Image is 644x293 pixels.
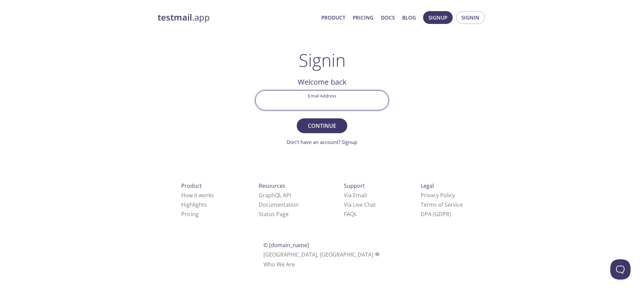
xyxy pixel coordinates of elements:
[423,11,453,24] button: Signup
[421,210,451,218] a: DPA (GDPR)
[259,201,299,208] a: Documentation
[259,182,285,189] span: Resources
[421,182,434,189] span: Legal
[181,192,214,199] a: How it works
[344,201,376,208] a: Via Live Chat
[344,182,365,189] span: Support
[255,76,389,88] h2: Welcome back
[297,118,347,133] button: Continue
[381,13,395,22] a: Docs
[428,13,447,22] span: Signup
[461,13,479,22] span: Signin
[181,210,199,218] a: Pricing
[181,201,207,208] a: Highlights
[181,182,202,189] span: Product
[353,13,374,22] a: Pricing
[610,259,631,280] iframe: Help Scout Beacon - Open
[402,13,416,22] a: Blog
[304,121,340,130] span: Continue
[299,50,346,70] h1: Signin
[344,210,357,218] a: FAQ
[259,210,289,218] a: Status Page
[259,192,291,199] a: GraphQL API
[354,210,357,218] span: s
[263,241,309,249] span: © [DOMAIN_NAME]
[344,192,367,199] a: Via Email
[421,192,455,199] a: Privacy Policy
[158,11,192,23] strong: testmail
[158,12,316,23] a: testmail.app
[321,13,345,22] a: Product
[421,201,463,208] a: Terms of Service
[263,261,295,268] a: Who We Are
[287,139,357,145] a: Don't have an account? Signup
[263,251,381,258] span: [GEOGRAPHIC_DATA], [GEOGRAPHIC_DATA]
[456,11,485,24] button: Signin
